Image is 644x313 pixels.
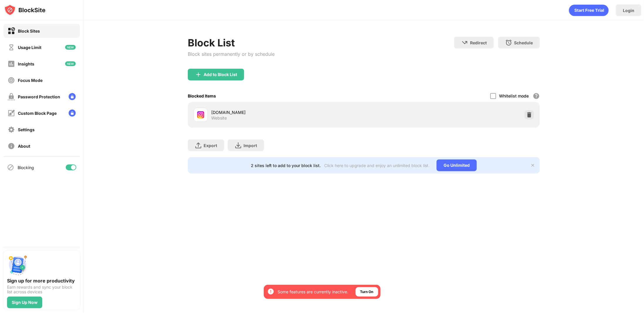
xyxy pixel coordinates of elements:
[18,111,57,116] div: Custom Block Page
[8,110,15,117] img: customize-block-page-off.svg
[8,142,15,150] img: about-off.svg
[211,109,364,115] div: [DOMAIN_NAME]
[278,289,349,295] div: Some features are currently inactive.
[8,93,15,100] img: password-protection-off.svg
[7,254,28,275] img: push-signup.svg
[7,285,76,294] div: Earn rewards and sync your block list across devices
[267,288,274,295] img: error-circle-white.svg
[204,143,217,148] div: Export
[188,93,216,98] div: Blocked Items
[18,144,30,149] div: About
[8,27,15,35] img: block-on.svg
[324,163,430,168] div: Click here to upgrade and enjoy an unlimited block list.
[197,111,204,118] img: favicons
[18,127,35,132] div: Settings
[569,4,609,16] div: animation
[251,163,321,168] div: 2 sites left to add to your block list.
[18,28,40,33] div: Block Sites
[69,110,76,117] img: lock-menu.svg
[8,44,15,51] img: time-usage-off.svg
[69,93,76,100] img: lock-menu.svg
[65,45,76,50] img: new-icon.svg
[18,45,41,50] div: Usage Limit
[437,159,477,171] div: Go Unlimited
[18,94,60,99] div: Password Protection
[65,61,76,66] img: new-icon.svg
[499,93,529,98] div: Whitelist mode
[211,115,227,121] div: Website
[623,8,634,13] div: Login
[244,143,257,148] div: Import
[18,165,34,170] div: Blocking
[12,300,38,305] div: Sign Up Now
[7,164,14,171] img: blocking-icon.svg
[8,60,15,68] img: insights-off.svg
[8,126,15,133] img: settings-off.svg
[18,78,43,83] div: Focus Mode
[360,289,373,295] div: Turn On
[188,37,275,49] div: Block List
[204,72,237,77] div: Add to Block List
[8,77,15,84] img: focus-off.svg
[188,51,275,57] div: Block sites permanently or by schedule
[7,278,76,284] div: Sign up for more productivity
[4,4,45,16] img: logo-blocksite.svg
[530,163,535,168] img: x-button.svg
[470,40,487,45] div: Redirect
[18,61,34,66] div: Insights
[514,40,533,45] div: Schedule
